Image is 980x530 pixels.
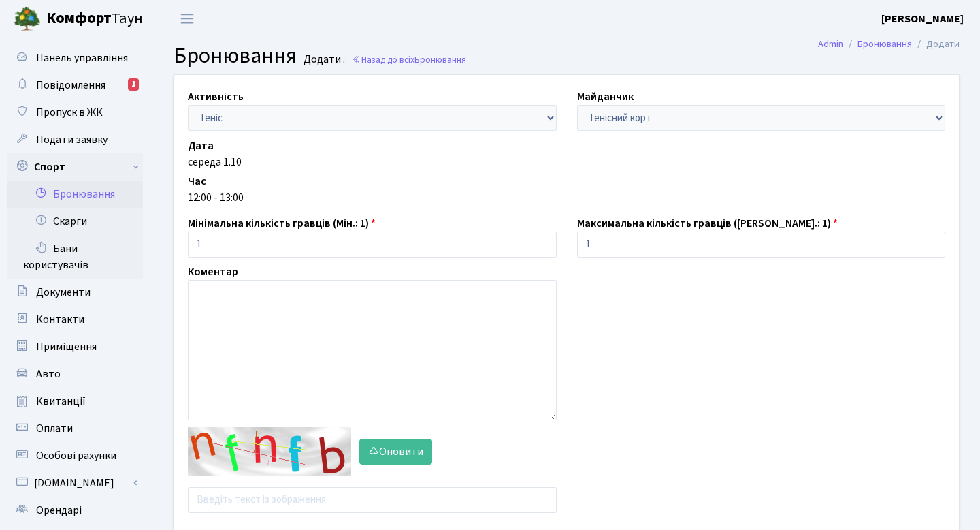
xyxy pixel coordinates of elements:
[818,37,843,51] a: Admin
[7,99,143,126] a: Пропуск в ЖК
[128,78,139,91] div: 1
[7,497,143,524] a: Орендарі
[798,30,980,59] nav: breadcrumb
[36,132,108,147] span: Подати заявку
[36,312,84,327] span: Контакти
[36,367,61,381] span: Авто
[414,53,466,66] span: Бронювання
[881,11,964,27] a: [PERSON_NAME]
[188,215,376,232] label: Мінімальна кількість гравців (Мін.: 1)
[14,5,41,33] img: logo.png
[7,306,143,333] a: Контакти
[7,44,143,72] a: Панель управління
[7,208,143,235] a: Скарги
[7,360,143,388] a: Авто
[7,469,143,497] a: [DOMAIN_NAME]
[7,235,143,279] a: Бани користувачів
[7,388,143,415] a: Квитанції
[7,181,143,208] a: Бронювання
[188,487,557,513] input: Введіть текст із зображення
[188,154,945,170] div: середа 1.10
[7,72,143,99] a: Повідомлення1
[36,421,73,436] span: Оплати
[881,12,964,27] b: [PERSON_NAME]
[577,215,838,232] label: Максимальна кількість гравців ([PERSON_NAME].: 1)
[188,138,214,154] label: Дата
[36,78,105,93] span: Повідомлення
[188,173,206,189] label: Час
[36,394,86,409] span: Квитанції
[912,37,960,52] li: Додати
[352,53,466,66] a: Назад до всіхБронювання
[36,503,82,518] span: Орендарі
[36,339,97,354] span: Приміщення
[7,126,143,153] a: Подати заявку
[577,89,634,105] label: Майданчик
[36,285,91,300] span: Документи
[857,37,912,51] a: Бронювання
[170,7,204,30] button: Переключити навігацію
[188,264,238,280] label: Коментар
[301,53,345,66] small: Додати .
[36,50,128,65] span: Панель управління
[7,442,143,469] a: Особові рахунки
[174,40,297,72] span: Бронювання
[36,105,103,120] span: Пропуск в ЖК
[188,189,945,206] div: 12:00 - 13:00
[188,427,351,476] img: default
[7,415,143,442] a: Оплати
[46,7,143,31] span: Таун
[7,333,143,360] a: Приміщення
[7,153,143,181] a: Спорт
[188,89,244,105] label: Активність
[36,448,116,463] span: Особові рахунки
[46,7,112,29] b: Комфорт
[359,439,432,465] button: Оновити
[7,279,143,306] a: Документи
